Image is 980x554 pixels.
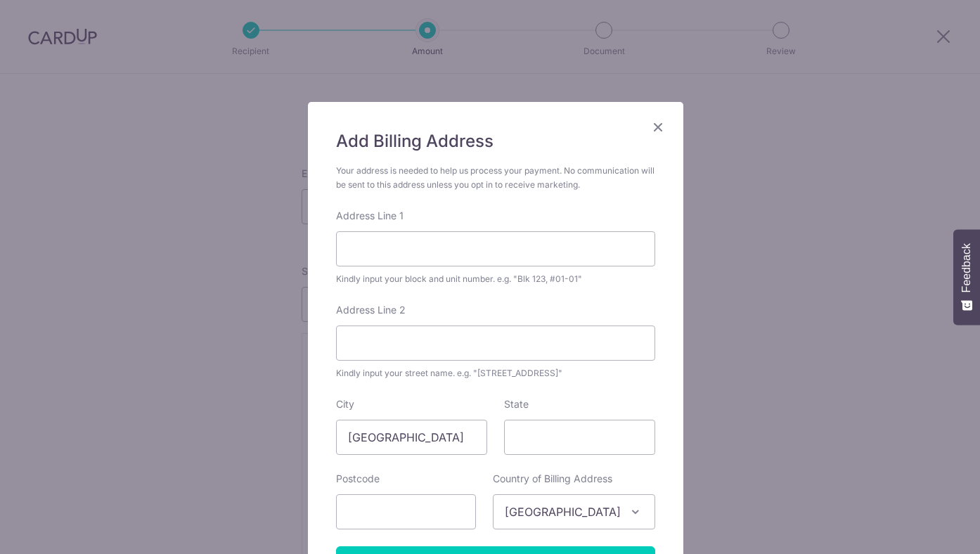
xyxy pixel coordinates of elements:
label: Country of Billing Address [493,472,612,486]
label: Address Line 1 [336,209,404,223]
iframe: Opens a widget where you can find more information [889,512,966,547]
button: Feedback - Show survey [953,229,980,325]
span: Singapore [493,494,655,529]
h5: Add Billing Address [336,130,655,153]
div: Your address is needed to help us process your payment. No communication will be sent to this add... [336,164,655,192]
label: Postcode [336,472,380,486]
div: Kindly input your street name. e.g. "[STREET_ADDRESS]" [336,366,655,380]
span: Feedback [960,243,973,292]
span: Singapore [494,495,655,529]
label: Address Line 2 [336,303,406,317]
label: City [336,397,354,411]
button: Close [650,119,666,136]
label: State [504,397,529,411]
div: Kindly input your block and unit number. e.g. "Blk 123, #01-01" [336,272,655,286]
